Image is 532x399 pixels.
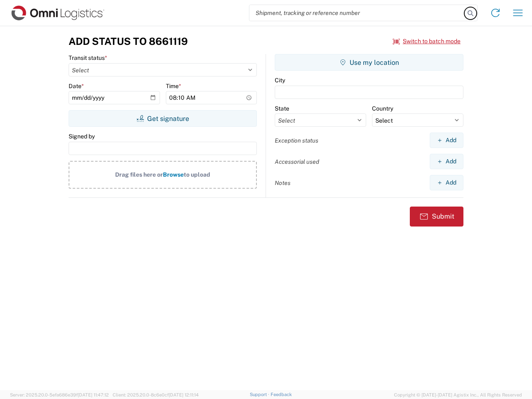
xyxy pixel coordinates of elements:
[275,105,289,112] label: State
[410,207,463,227] button: Submit
[69,82,84,90] label: Date
[275,54,463,71] button: Use my location
[10,392,109,397] span: Server: 2025.20.0-5efa686e39f
[69,54,107,62] label: Transit status
[275,179,291,187] label: Notes
[430,133,463,148] button: Add
[169,392,199,397] span: [DATE] 12:11:14
[393,34,461,48] button: Switch to batch mode
[69,110,257,127] button: Get signature
[113,392,199,397] span: Client: 2025.20.0-8c6e0cf
[166,82,181,90] label: Time
[78,392,109,397] span: [DATE] 11:47:12
[430,175,463,190] button: Add
[394,391,522,399] span: Copyright © [DATE]-[DATE] Agistix Inc., All Rights Reserved
[184,171,210,178] span: to upload
[430,154,463,169] button: Add
[275,158,319,165] label: Accessorial used
[69,133,95,140] label: Signed by
[275,137,318,144] label: Exception status
[250,392,271,397] a: Support
[372,105,393,112] label: Country
[249,5,465,21] input: Shipment, tracking or reference number
[275,76,285,84] label: City
[271,392,292,397] a: Feedback
[163,171,184,178] span: Browse
[69,35,188,47] h3: Add Status to 8661119
[115,171,163,178] span: Drag files here or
